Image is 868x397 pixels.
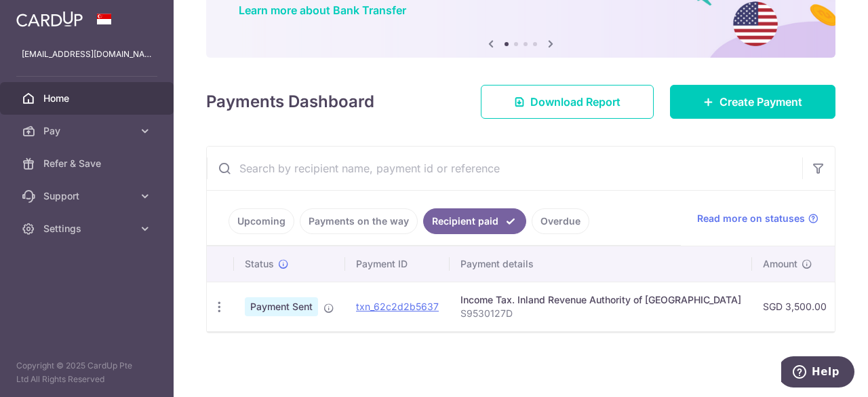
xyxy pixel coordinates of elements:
span: Support [43,189,133,203]
a: txn_62c2d2b5637 [356,301,439,312]
span: Refer & Save [43,157,133,170]
span: Payment Sent [245,297,318,316]
a: Payments on the way [300,208,418,234]
p: [EMAIL_ADDRESS][DOMAIN_NAME] [22,48,152,61]
a: Learn more about Bank Transfer [239,3,406,17]
span: Create Payment [719,94,802,110]
h4: Payments Dashboard [206,90,374,114]
span: Status [245,257,274,271]
td: SGD 3,500.00 [752,282,837,331]
a: Download Report [481,85,654,119]
a: Upcoming [229,208,294,234]
th: Payment ID [345,246,450,282]
span: Home [43,92,133,105]
span: Read more on statuses [697,212,805,225]
p: S9530127D [460,307,741,320]
a: Recipient paid [423,208,526,234]
a: Overdue [532,208,589,234]
a: Create Payment [670,85,835,119]
span: Amount [763,257,797,271]
th: Payment details [450,246,752,282]
iframe: Opens a widget where you can find more information [781,356,854,390]
span: Pay [43,124,133,138]
input: Search by recipient name, payment id or reference [207,147,802,190]
a: Read more on statuses [697,212,818,225]
span: Download Report [530,94,620,110]
div: Income Tax. Inland Revenue Authority of [GEOGRAPHIC_DATA] [460,293,741,307]
img: CardUp [16,11,83,27]
span: Settings [43,222,133,235]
